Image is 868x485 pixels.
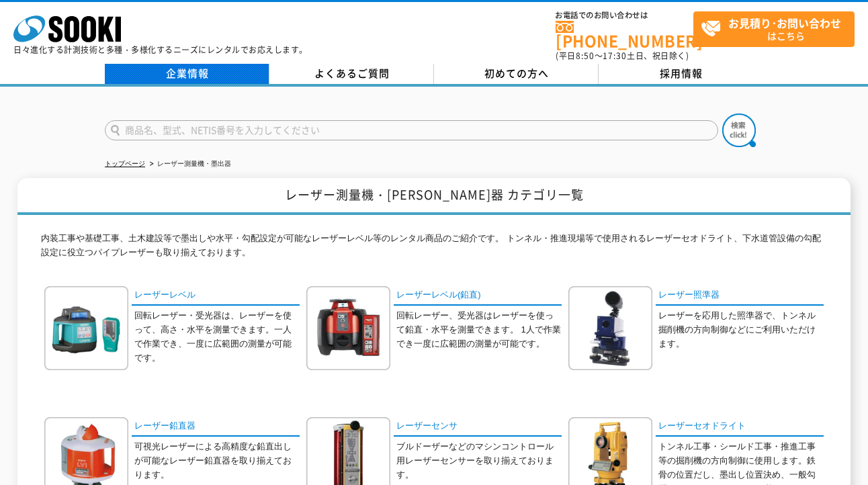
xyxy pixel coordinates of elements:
[105,120,718,140] input: 商品名、型式、NETIS番号を入力してください
[44,286,128,370] img: レーザーレベル
[394,286,562,306] a: レーザーレベル(鉛直)
[132,286,300,306] a: レーザーレベル
[599,64,763,84] a: 採用情報
[105,64,269,84] a: 企業情報
[693,11,855,47] a: お見積り･お問い合わせはこちら
[41,232,827,267] p: 内装工事や基礎工事、土木建設等で墨出しや水平・勾配設定が可能なレーザーレベル等のレンタル商品のご紹介です。 トンネル・推進現場等で使用されるレーザーセオドライト、下水道管設備の勾配設定に役立つパ...
[134,309,300,365] p: 回転レーザー・受光器は、レーザーを使って、高さ・水平を測量できます。一人で作業でき、一度に広範囲の測量が可能です。
[396,440,562,482] p: ブルドーザーなどのマシンコントロール用レーザーセンサーを取り揃えております。
[656,286,824,306] a: レーザー照準器
[556,21,693,48] a: [PHONE_NUMBER]
[656,417,824,437] a: レーザーセオドライト
[17,178,851,215] h1: レーザー測量機・[PERSON_NAME]器 カテゴリ一覧
[134,440,300,482] p: 可視光レーザーによる高精度な鉛直出しが可能なレーザー鉛直器を取り揃えております。
[658,309,824,351] p: レーザーを応用した照準器で、トンネル掘削機の方向制御などにご利用いただけます。
[484,66,549,81] span: 初めての方へ
[603,50,627,62] span: 17:30
[701,12,854,46] span: はこちら
[396,309,562,351] p: 回転レーザー、受光器はレーザーを使って鉛直・水平を測量できます。 1人で作業でき一度に広範囲の測量が可能です。
[269,64,434,84] a: よくあるご質問
[105,160,145,167] a: トップページ
[568,286,652,370] img: レーザー照準器
[576,50,595,62] span: 8:50
[306,286,390,370] img: レーザーレベル(鉛直)
[13,46,308,54] p: 日々進化する計測技術と多種・多様化するニーズにレンタルでお応えします。
[728,15,841,31] strong: お見積り･お問い合わせ
[556,50,689,62] span: (平日 ～ 土日、祝日除く)
[132,417,300,437] a: レーザー鉛直器
[147,157,231,171] li: レーザー測量機・墨出器
[722,114,756,147] img: btn_search.png
[556,11,693,19] span: お電話でのお問い合わせは
[434,64,599,84] a: 初めての方へ
[394,417,562,437] a: レーザーセンサ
